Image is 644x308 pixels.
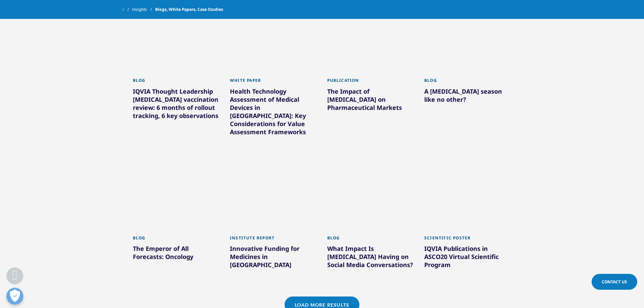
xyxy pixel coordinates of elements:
[327,78,414,87] div: Publication
[592,274,637,290] a: Contact Us
[133,74,220,137] a: Blog IQVIA Thought Leadership [MEDICAL_DATA] vaccination review: 6 months of rollout tracking, 6 ...
[602,279,627,285] span: Contact Us
[424,235,511,244] div: Scientific Poster
[424,78,511,87] div: Blog
[327,87,414,114] div: The Impact of [MEDICAL_DATA] on Pharmaceutical Markets
[327,244,414,271] div: What Impact Is [MEDICAL_DATA] Having on Social Media Conversations?
[230,244,317,271] div: Innovative Funding for Medicines in [GEOGRAPHIC_DATA]
[424,87,511,106] div: A [MEDICAL_DATA] season like no other?
[327,235,414,244] div: Blog
[6,288,23,305] button: Open Preferences
[132,3,155,16] a: Insights
[133,244,220,263] div: The Emperor of All Forecasts: Oncology
[133,235,220,244] div: Blog
[424,244,511,271] div: IQVIA Publications in ASCO20 Virtual Scientific Program
[327,74,414,129] a: Publication The Impact of [MEDICAL_DATA] on Pharmaceutical Markets
[133,231,220,278] a: Blog The Emperor of All Forecasts: Oncology
[230,78,317,87] div: White Paper
[133,78,220,87] div: Blog
[230,231,317,286] a: Institute Report Innovative Funding for Medicines in [GEOGRAPHIC_DATA]
[155,3,223,16] span: Blogs, White Papers, Case Studies
[424,231,511,286] a: Scientific Poster IQVIA Publications in ASCO20 Virtual Scientific Program
[230,74,317,153] a: White Paper Health Technology Assessment of Medical Devices in [GEOGRAPHIC_DATA]: Key Considerati...
[424,74,511,121] a: Blog A [MEDICAL_DATA] season like no other?
[327,231,414,286] a: Blog What Impact Is [MEDICAL_DATA] Having on Social Media Conversations?
[133,87,220,122] div: IQVIA Thought Leadership [MEDICAL_DATA] vaccination review: 6 months of rollout tracking, 6 key o...
[230,87,317,139] div: Health Technology Assessment of Medical Devices in [GEOGRAPHIC_DATA]: Key Considerations for Valu...
[230,235,317,244] div: Institute Report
